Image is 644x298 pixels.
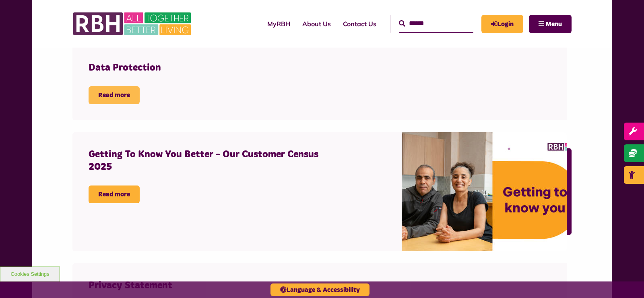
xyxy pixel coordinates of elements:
[72,8,193,40] img: RBH
[89,86,140,104] a: Read more Data Protection
[270,283,369,296] button: Language & Accessibility
[337,13,382,35] a: Contact Us
[296,13,337,35] a: About Us
[89,185,140,203] a: Read more Getting To Know You Better - Our Customer Census 2025
[529,15,572,33] button: Navigation
[89,279,502,292] h4: Privacy Statement
[89,148,337,173] h4: Getting To Know You Better - Our Customer Census 2025
[261,13,296,35] a: MyRBH
[481,15,523,33] a: MyRBH
[546,21,562,27] span: Menu
[89,62,502,74] h4: Data Protection
[399,15,473,32] input: Search
[402,132,567,251] img: Caption: getting to know you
